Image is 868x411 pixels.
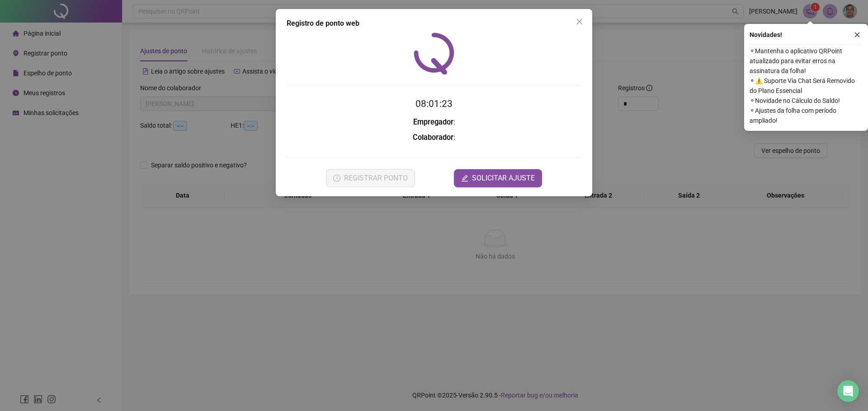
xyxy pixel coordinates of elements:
span: ⚬ Ajustes da folha com período ampliado! [750,106,863,125]
div: Registro de ponto web [287,18,581,29]
strong: Colaborador [413,133,453,142]
button: editSOLICITAR AJUSTE [454,169,542,187]
time: 08:01:23 [415,98,453,109]
button: Close [572,14,587,29]
span: ⚬ ⚠️ Suporte Via Chat Será Removido do Plano Essencial [750,76,863,96]
h3: : [287,116,581,128]
img: QRPoint [414,32,454,74]
span: SOLICITAR AJUSTE [472,173,535,184]
button: REGISTRAR PONTO [326,169,415,187]
span: Novidades ! [750,30,782,40]
span: ⚬ Novidade no Cálculo do Saldo! [750,96,863,106]
strong: Empregador [413,118,453,126]
h3: : [287,132,581,143]
span: close [854,32,860,38]
span: edit [461,175,468,182]
span: close [576,18,583,25]
div: Open Intercom Messenger [837,380,859,402]
span: ⚬ Mantenha o aplicativo QRPoint atualizado para evitar erros na assinatura da folha! [750,46,863,76]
